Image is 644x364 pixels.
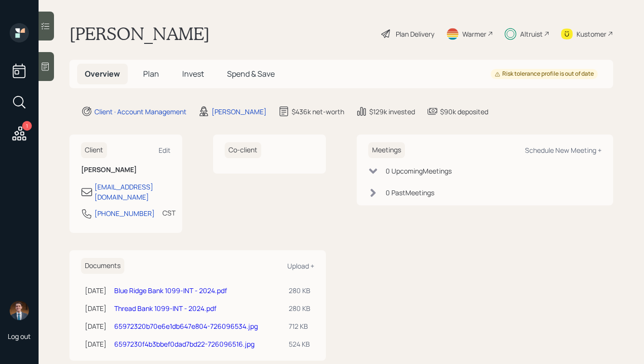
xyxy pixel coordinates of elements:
[85,339,107,349] div: [DATE]
[22,121,32,131] div: 1
[292,107,344,117] div: $436k net-worth
[440,107,488,117] div: $90k deposited
[85,285,107,296] div: [DATE]
[369,107,415,117] div: $129k invested
[81,142,107,158] h6: Client
[289,285,310,296] div: 280 KB
[182,68,204,79] span: Invest
[162,208,175,218] div: CST
[85,303,107,313] div: [DATE]
[114,322,258,331] a: 65972320b70e6e1db647e804-726096534.jpg
[69,23,210,44] h1: [PERSON_NAME]
[94,182,171,202] div: [EMAIL_ADDRESS][DOMAIN_NAME]
[386,166,452,176] div: 0 Upcoming Meeting s
[212,107,267,117] div: [PERSON_NAME]
[289,321,310,331] div: 712 KB
[81,258,124,274] h6: Documents
[462,29,486,39] div: Warmer
[94,208,155,218] div: [PHONE_NUMBER]
[143,68,159,79] span: Plan
[114,286,227,295] a: Blue Ridge Bank 1099-INT - 2024.pdf
[577,29,606,39] div: Kustomer
[368,142,405,158] h6: Meetings
[396,29,434,39] div: Plan Delivery
[225,142,261,158] h6: Co-client
[227,68,275,79] span: Spend & Save
[495,70,594,78] div: Risk tolerance profile is out of date
[159,146,171,155] div: Edit
[289,303,310,313] div: 280 KB
[114,304,216,313] a: Thread Bank 1099-INT - 2024.pdf
[85,68,120,79] span: Overview
[386,188,434,198] div: 0 Past Meeting s
[10,301,29,320] img: hunter_neumayer.jpg
[94,107,187,117] div: Client · Account Management
[8,332,31,341] div: Log out
[85,321,107,331] div: [DATE]
[289,339,310,349] div: 524 KB
[287,261,314,270] div: Upload +
[525,146,602,155] div: Schedule New Meeting +
[114,339,255,349] a: 6597230f4b3bbef0dad7bd22-726096516.jpg
[520,29,543,39] div: Altruist
[81,166,171,174] h6: [PERSON_NAME]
